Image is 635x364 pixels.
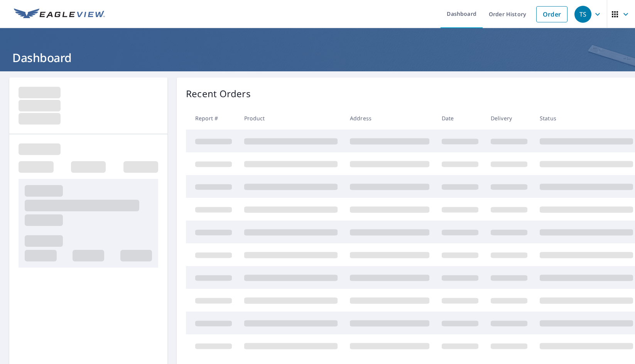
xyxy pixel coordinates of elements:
th: Report # [186,107,238,130]
a: Order [536,6,567,22]
div: TS [574,6,591,23]
img: EV Logo [14,8,105,20]
th: Product [238,107,344,130]
h1: Dashboard [9,50,626,66]
p: Recent Orders [186,87,251,101]
th: Delivery [485,107,534,130]
th: Address [344,107,436,130]
th: Date [436,107,485,130]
